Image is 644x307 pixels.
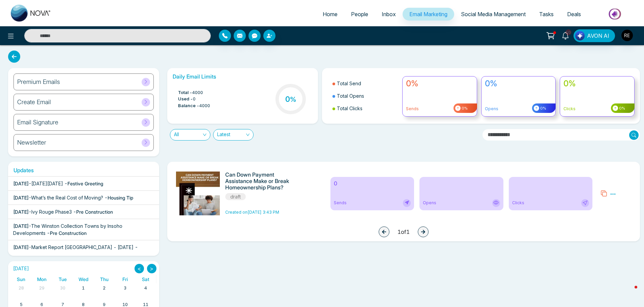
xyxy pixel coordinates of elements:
[147,264,156,273] button: >
[173,73,313,80] h6: Daily Email Limits
[13,195,29,201] span: [DATE]
[135,283,156,300] td: October 4, 2025
[323,11,338,18] span: Home
[621,30,633,41] img: User Avatar
[17,119,58,126] h6: Email Signature
[539,105,546,111] span: 0%
[64,181,103,186] span: - Festive Greeting
[17,139,46,146] h6: Newsletter
[178,89,192,96] span: Total -
[178,102,199,109] span: Balance -
[13,180,103,187] div: -
[398,228,410,236] span: 1 of 1
[334,200,347,206] span: Sends
[13,244,29,250] span: [DATE]
[99,275,110,283] a: Thursday
[618,105,625,111] span: 0%
[11,283,32,300] td: September 28, 2025
[560,8,588,21] a: Deals
[591,6,640,22] img: Market-place.gif
[143,283,148,293] a: October 4, 2025
[178,96,193,102] span: Used -
[375,8,403,21] a: Inbox
[32,283,53,300] td: September 29, 2025
[192,89,203,96] span: 4000
[332,90,398,102] li: Total Opens
[59,283,67,293] a: September 30, 2025
[101,283,107,293] a: October 2, 2025
[351,11,368,18] span: People
[574,29,615,42] button: AVON AI
[539,11,554,18] span: Tasks
[94,283,115,300] td: October 2, 2025
[406,106,473,112] p: Sends
[316,8,344,21] a: Home
[575,31,585,40] img: Lead Flow
[485,106,552,112] p: Opens
[17,78,60,86] h6: Premium Emails
[217,129,250,140] span: Latest
[285,95,296,103] h3: 0
[31,209,72,215] span: Ivy Rouge Phase3
[13,181,29,186] span: [DATE]
[557,29,574,41] a: 10
[461,105,468,111] span: 0%
[563,79,631,89] h4: 0%
[57,275,68,283] a: Tuesday
[36,275,48,283] a: Monday
[332,102,398,115] li: Total Clicks
[13,209,29,215] span: [DATE]
[47,230,87,236] span: - Pre Construction
[225,172,298,191] h6: Can Down Payment Assistance Make or Break Homeownership Plans?
[406,79,473,89] h4: 0%
[13,222,154,237] div: -
[31,195,103,201] span: What’s the Real Cost of Moving?
[11,266,29,272] h2: [DATE]
[334,180,411,187] h6: 0
[621,284,637,300] iframe: Intercom live chat
[225,210,279,215] span: Created on [DATE] 3:43 PM
[13,194,133,201] div: -
[567,11,581,18] span: Deals
[141,275,151,283] a: Saturday
[73,283,94,300] td: October 1, 2025
[52,283,73,300] td: September 30, 2025
[382,11,396,18] span: Inbox
[512,200,524,206] span: Clicks
[563,106,631,112] p: Clicks
[409,11,447,18] span: Email Marketing
[105,195,133,201] span: - Housing Tip
[73,209,113,215] span: - Pre Construction
[77,275,90,283] a: Wednesday
[423,200,436,206] span: Opens
[13,244,154,258] div: -
[17,283,25,293] a: September 28, 2025
[38,283,46,293] a: September 29, 2025
[587,32,609,40] span: AVON AI
[454,8,532,21] a: Social Media Management
[532,8,560,21] a: Tasks
[403,8,454,21] a: Email Marketing
[122,283,128,293] a: October 3, 2025
[461,11,526,18] span: Social Media Management
[174,129,206,140] span: All
[13,223,122,236] span: The Winston Collection Towns by Insoho Developments
[115,283,136,300] td: October 3, 2025
[344,8,375,21] a: People
[135,264,144,273] button: <
[13,208,113,215] div: -
[193,96,196,102] span: 0
[485,79,552,89] h4: 0%
[11,5,51,22] img: Nova CRM Logo
[81,283,86,293] a: October 1, 2025
[225,193,246,200] span: draft
[199,102,210,109] span: 4000
[565,29,572,35] span: 10
[16,275,27,283] a: Sunday
[8,167,159,174] h6: Updates
[31,244,134,250] span: Market Report [GEOGRAPHIC_DATA] - [DATE]
[332,77,398,90] li: Total Send
[290,95,296,103] span: %
[17,98,51,106] h6: Create Email
[13,223,29,229] span: [DATE]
